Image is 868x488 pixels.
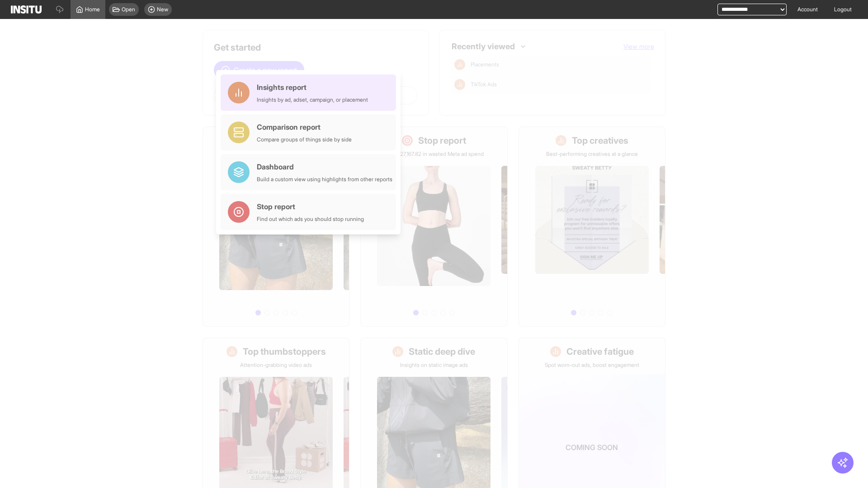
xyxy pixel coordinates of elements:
[11,5,42,14] img: Logo
[257,176,392,183] div: Build a custom view using highlights from other reports
[257,136,352,143] div: Compare groups of things side by side
[157,6,168,13] span: New
[257,96,368,103] div: Insights by ad, adset, campaign, or placement
[257,216,364,223] div: Find out which ads you should stop running
[85,6,100,13] span: Home
[257,122,352,132] div: Comparison report
[122,6,135,13] span: Open
[257,161,392,172] div: Dashboard
[257,201,364,212] div: Stop report
[257,82,368,93] div: Insights report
